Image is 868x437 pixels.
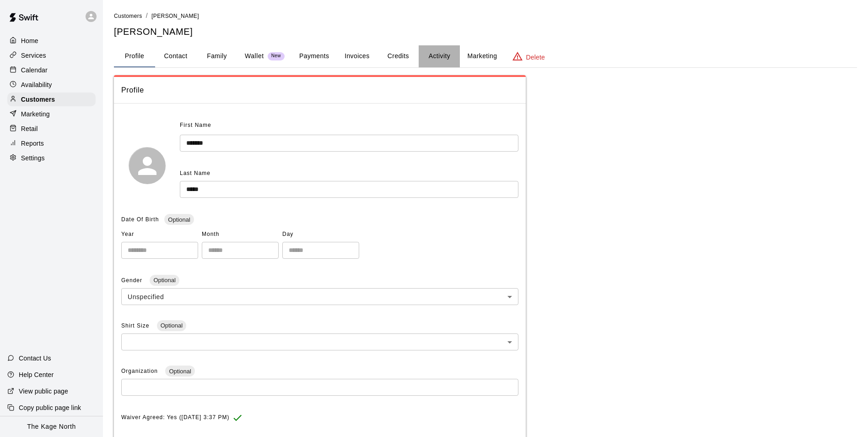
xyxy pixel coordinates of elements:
span: Customers [114,13,142,19]
span: Waiver Agreed: Yes ([DATE] 3:37 PM) [121,410,229,425]
button: Family [196,45,237,67]
button: Contact [155,45,196,67]
span: Shirt Size [121,322,151,329]
p: Retail [21,124,38,133]
span: Optional [165,368,194,375]
a: Availability [7,78,96,92]
p: Reports [21,139,44,148]
span: Optional [164,216,194,223]
a: Home [7,34,96,48]
p: The Kage North [27,422,76,432]
a: Services [7,49,96,62]
a: Customers [7,93,96,106]
button: Credits [377,45,419,67]
span: Day [282,227,359,242]
p: View public page [19,387,68,396]
h5: [PERSON_NAME] [114,26,857,38]
a: Marketing [7,107,96,121]
span: Optional [150,277,179,284]
div: basic tabs example [114,45,857,67]
p: Calendar [21,66,48,75]
span: [PERSON_NAME] [151,13,199,19]
a: Customers [114,12,142,19]
p: Availability [21,80,52,89]
span: Year [121,227,198,242]
p: Services [21,51,46,60]
button: Activity [419,45,460,67]
div: Unspecified [121,288,518,305]
a: Reports [7,137,96,150]
p: Marketing [21,109,50,119]
a: Retail [7,122,96,136]
span: Last Name [180,170,210,176]
p: Help Center [19,370,54,379]
span: Optional [157,322,186,329]
button: Profile [114,45,155,67]
span: Organization [121,368,160,374]
span: First Name [180,118,211,133]
button: Payments [292,45,336,67]
p: Home [21,36,38,45]
p: Delete [526,53,545,62]
p: Customers [21,95,55,104]
span: Month [202,227,279,242]
p: Settings [21,153,45,163]
li: / [146,11,148,21]
p: Contact Us [19,354,51,363]
a: Calendar [7,63,96,77]
p: Wallet [245,51,264,61]
nav: breadcrumb [114,11,857,21]
a: Settings [7,151,96,165]
p: Copy public page link [19,403,81,412]
span: New [268,53,285,59]
button: Invoices [336,45,377,67]
span: Profile [121,84,518,96]
button: Marketing [460,45,504,67]
span: Gender [121,277,144,284]
span: Date Of Birth [121,216,159,223]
